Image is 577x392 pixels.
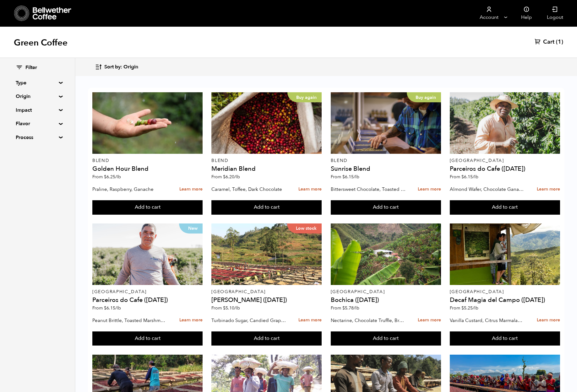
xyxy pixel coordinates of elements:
p: Buy again [407,92,441,102]
p: Almond Wafer, Chocolate Ganache, Bing Cherry [450,185,525,194]
p: [GEOGRAPHIC_DATA] [450,290,560,294]
a: Buy again [331,92,441,154]
span: Filter [25,64,37,71]
h4: Bochica ([DATE]) [331,297,441,303]
span: (1) [556,38,563,46]
h4: Decaf Magia del Campo ([DATE]) [450,297,560,303]
span: /lb [115,174,121,180]
bdi: 6.15 [342,174,359,180]
span: /lb [473,305,478,311]
summary: Origin [16,93,59,100]
span: /lb [473,174,478,180]
p: [GEOGRAPHIC_DATA] [450,158,560,163]
button: Add to cart [211,200,322,215]
span: From [92,174,121,180]
span: $ [104,305,106,311]
h4: Parceiros do Cafe ([DATE]) [450,166,560,172]
a: Learn more [418,183,441,196]
p: [GEOGRAPHIC_DATA] [211,290,322,294]
span: From [211,174,240,180]
summary: Type [16,79,59,87]
summary: Flavor [16,120,59,127]
span: /lb [234,174,240,180]
summary: Impact [16,106,59,114]
span: From [331,174,359,180]
p: Caramel, Toffee, Dark Chocolate [211,185,286,194]
span: /lb [354,305,359,311]
h4: Meridian Blend [211,166,322,172]
bdi: 5.78 [342,305,359,311]
p: Nectarine, Chocolate Truffle, Brown Sugar [331,316,406,325]
p: [GEOGRAPHIC_DATA] [331,290,441,294]
a: Learn more [537,183,560,196]
span: $ [342,174,345,180]
span: /lb [234,305,240,311]
a: Low stock [211,223,322,285]
span: $ [223,305,226,311]
p: Peanut Brittle, Toasted Marshmallow, Bittersweet Chocolate [92,316,167,325]
h4: Parceiros do Cafe ([DATE]) [92,297,203,303]
span: /lb [115,305,121,311]
p: Vanilla Custard, Citrus Marmalade, Caramel [450,316,525,325]
button: Add to cart [450,200,560,215]
a: Learn more [298,183,322,196]
a: Learn more [179,314,203,327]
p: Low stock [287,223,322,234]
bdi: 5.10 [223,305,240,311]
a: Learn more [418,314,441,327]
p: Blend [331,158,441,163]
bdi: 6.15 [104,305,121,311]
button: Add to cart [92,200,203,215]
span: $ [104,174,106,180]
p: Blend [211,158,322,163]
span: $ [461,305,464,311]
span: $ [342,305,345,311]
bdi: 6.20 [223,174,240,180]
p: Buy again [287,92,322,102]
summary: Process [16,134,59,141]
bdi: 5.25 [461,305,478,311]
span: From [450,174,478,180]
p: Turbinado Sugar, Candied Grapefruit, Spiced Plum [211,316,286,325]
span: From [92,305,121,311]
p: Blend [92,158,203,163]
bdi: 6.15 [461,174,478,180]
a: Learn more [179,183,203,196]
span: $ [223,174,226,180]
span: From [450,305,478,311]
p: New [179,223,203,234]
span: Cart [543,38,554,46]
button: Sort by: Origin [95,60,138,74]
p: Praline, Raspberry, Ganache [92,185,167,194]
h4: Sunrise Blend [331,166,441,172]
a: Buy again [211,92,322,154]
h1: Green Coffee [14,37,68,48]
span: /lb [354,174,359,180]
button: Add to cart [211,331,322,346]
button: Add to cart [450,331,560,346]
a: Learn more [537,314,560,327]
span: Sort by: Origin [104,64,138,71]
h4: [PERSON_NAME] ([DATE]) [211,297,322,303]
button: Add to cart [331,331,441,346]
button: Add to cart [331,200,441,215]
a: New [92,223,203,285]
button: Add to cart [92,331,203,346]
a: Learn more [298,314,322,327]
span: From [331,305,359,311]
bdi: 6.25 [104,174,121,180]
p: Bittersweet Chocolate, Toasted Marshmallow, Candied Orange, Praline [331,185,406,194]
span: From [211,305,240,311]
span: $ [461,174,464,180]
p: [GEOGRAPHIC_DATA] [92,290,203,294]
a: Cart (1) [535,38,563,46]
h4: Golden Hour Blend [92,166,203,172]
